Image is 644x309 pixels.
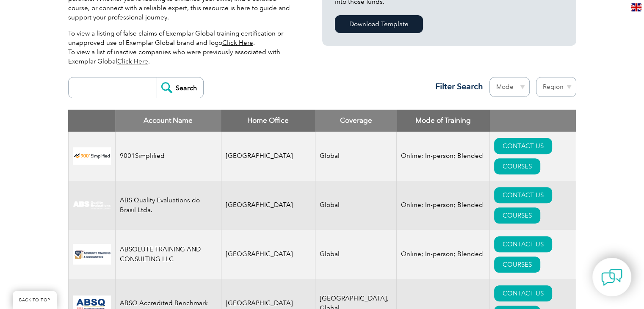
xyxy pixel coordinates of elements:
[494,187,552,203] a: CONTACT US
[221,181,315,230] td: [GEOGRAPHIC_DATA]
[73,244,111,265] img: 16e092f6-eadd-ed11-a7c6-00224814fd52-logo.png
[315,230,397,279] td: Global
[221,132,315,181] td: [GEOGRAPHIC_DATA]
[494,207,540,223] a: COURSES
[430,81,483,92] h3: Filter Search
[335,15,423,33] a: Download Template
[315,181,397,230] td: Global
[631,3,641,11] img: en
[73,201,111,210] img: c92924ac-d9bc-ea11-a814-000d3a79823d-logo.jpg
[13,291,57,309] a: BACK TO TOP
[397,110,490,132] th: Mode of Training: activate to sort column ascending
[494,285,552,301] a: CONTACT US
[115,110,221,132] th: Account Name: activate to sort column descending
[221,110,315,132] th: Home Office: activate to sort column ascending
[397,181,490,230] td: Online; In-person; Blended
[601,267,622,288] img: contact-chat.png
[494,138,552,154] a: CONTACT US
[68,29,297,66] p: To view a listing of false claims of Exemplar Global training certification or unapproved use of ...
[222,39,253,47] a: Click Here
[315,132,397,181] td: Global
[494,158,540,174] a: COURSES
[157,77,203,98] input: Search
[115,132,221,181] td: 9001Simplified
[73,147,111,165] img: 37c9c059-616f-eb11-a812-002248153038-logo.png
[115,230,221,279] td: ABSOLUTE TRAINING AND CONSULTING LLC
[221,230,315,279] td: [GEOGRAPHIC_DATA]
[397,230,490,279] td: Online; In-person; Blended
[494,257,540,273] a: COURSES
[490,110,576,132] th: : activate to sort column ascending
[494,236,552,252] a: CONTACT US
[115,181,221,230] td: ABS Quality Evaluations do Brasil Ltda.
[397,132,490,181] td: Online; In-person; Blended
[315,110,397,132] th: Coverage: activate to sort column ascending
[117,58,148,65] a: Click Here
